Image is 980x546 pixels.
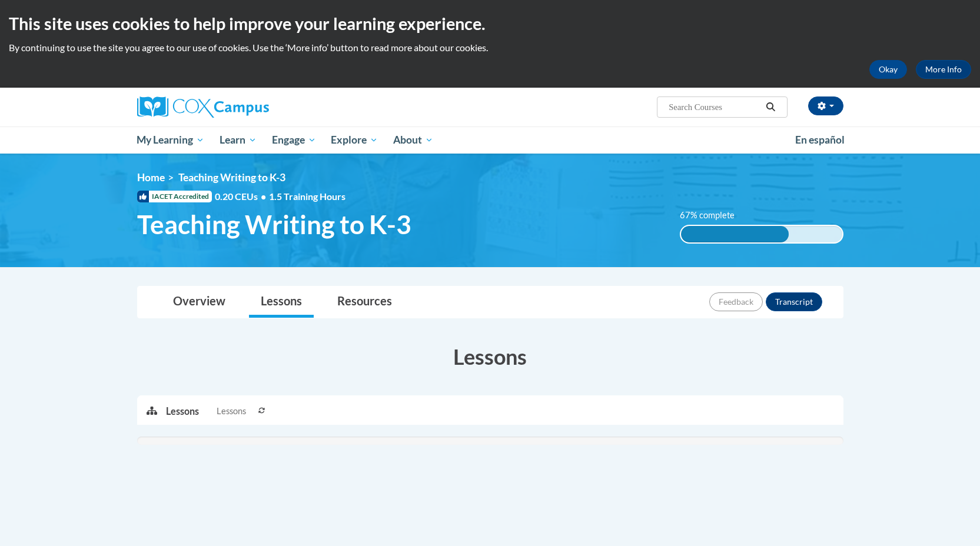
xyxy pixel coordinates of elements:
[264,126,324,154] a: Engage
[680,209,748,222] label: 67% complete
[137,342,843,371] h3: Lessons
[762,100,779,114] button: Search
[161,287,237,318] a: Overview
[137,171,165,184] a: Home
[386,126,441,154] a: About
[393,133,433,147] span: About
[272,133,316,147] span: Engage
[212,126,264,154] a: Learn
[269,191,346,202] span: 1.5 Training Hours
[137,209,411,240] span: Teaching Writing to K-3
[323,126,386,154] a: Explore
[217,405,246,418] span: Lessons
[709,292,763,311] button: Feedback
[137,133,204,147] span: My Learning
[137,96,361,118] a: Cox Campus
[667,100,762,114] input: Search Courses
[766,292,822,311] button: Transcript
[178,171,285,184] span: Teaching Writing to K-3
[916,60,971,79] a: More Info
[325,287,404,318] a: Resources
[788,128,852,152] a: En español
[215,190,269,203] span: 0.20 CEUs
[869,60,907,79] button: Okay
[220,133,257,147] span: Learn
[9,41,971,54] p: By continuing to use the site you agree to our use of cookies. Use the ‘More info’ button to read...
[166,405,199,418] p: Lessons
[261,191,266,202] span: •
[119,126,861,154] div: Main menu
[137,96,269,118] img: Cox Campus
[795,134,845,146] span: En español
[331,133,378,147] span: Explore
[808,96,843,115] button: Account Settings
[137,191,212,202] span: IACET Accredited
[249,287,314,318] a: Lessons
[129,126,212,154] a: My Learning
[681,226,789,242] div: 67% complete
[9,12,971,35] h2: This site uses cookies to help improve your learning experience.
